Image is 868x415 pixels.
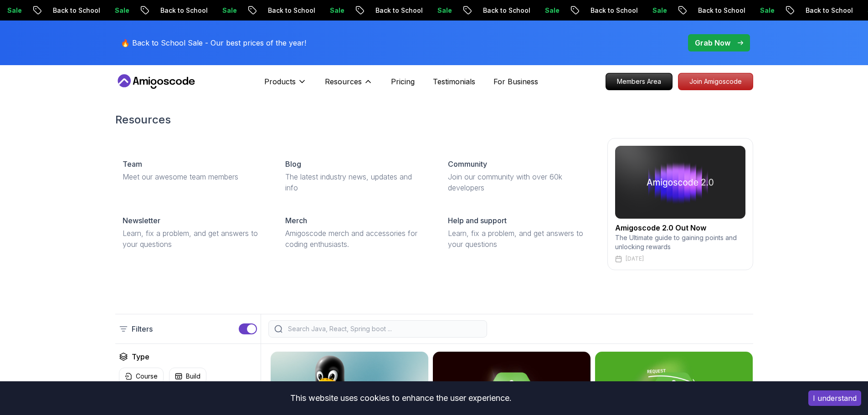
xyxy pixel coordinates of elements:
[264,76,296,87] p: Products
[115,151,271,190] a: TeamMeet our awesome team members
[278,208,433,257] a: MerchAmigoscode merch and accessories for coding enthusiasts.
[285,171,426,193] p: The latest industry news, updates and info
[46,6,108,15] p: Back to School
[285,215,307,226] p: Merch
[615,233,745,251] p: The Ultimate guide to gaining points and unlocking rewards
[264,76,307,94] button: Products
[606,73,672,90] p: Members Area
[119,368,164,385] button: Course
[368,6,430,15] p: Back to School
[606,73,673,90] a: Members Area
[115,113,753,127] h2: Resources
[325,76,373,94] button: Resources
[678,73,753,90] p: Join Amigoscode
[391,76,415,87] a: Pricing
[285,159,301,169] p: Blog
[476,6,538,15] p: Back to School
[615,146,745,219] img: amigoscode 2.0
[132,323,153,334] p: Filters
[186,372,200,381] p: Build
[261,6,323,15] p: Back to School
[123,171,263,182] p: Meet our awesome team members
[215,6,244,15] p: Sale
[441,151,596,200] a: CommunityJoin our community with over 60k developers
[286,324,481,333] input: Search Java, React, Spring boot ...
[153,6,215,15] p: Back to School
[430,6,459,15] p: Sale
[108,6,137,15] p: Sale
[115,208,271,257] a: NewsletterLearn, fix a problem, and get answers to your questions
[325,76,362,87] p: Resources
[448,159,487,169] p: Community
[132,351,149,362] h2: Type
[538,6,567,15] p: Sale
[448,171,589,193] p: Join our community with over 60k developers
[448,228,589,250] p: Learn, fix a problem, and get answers to your questions
[691,6,753,15] p: Back to School
[136,372,158,381] p: Course
[441,208,596,257] a: Help and supportLearn, fix a problem, and get answers to your questions
[798,6,860,15] p: Back to School
[169,368,206,385] button: Build
[753,6,782,15] p: Sale
[645,6,674,15] p: Sale
[695,37,730,48] p: Grab Now
[583,6,645,15] p: Back to School
[448,215,507,226] p: Help and support
[123,215,160,226] p: Newsletter
[121,37,306,48] p: 🔥 Back to School Sale - Our best prices of the year!
[808,390,861,406] button: Accept cookies
[493,76,538,87] a: For Business
[123,159,142,169] p: Team
[123,228,263,250] p: Learn, fix a problem, and get answers to your questions
[433,76,475,87] a: Testimonials
[678,73,753,90] a: Join Amigoscode
[323,6,352,15] p: Sale
[626,255,644,262] p: [DATE]
[285,228,426,250] p: Amigoscode merch and accessories for coding enthusiasts.
[7,388,795,408] div: This website uses cookies to enhance the user experience.
[615,222,745,233] h2: Amigoscode 2.0 Out Now
[278,151,433,200] a: BlogThe latest industry news, updates and info
[607,138,753,270] a: amigoscode 2.0Amigoscode 2.0 Out NowThe Ultimate guide to gaining points and unlocking rewards[DATE]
